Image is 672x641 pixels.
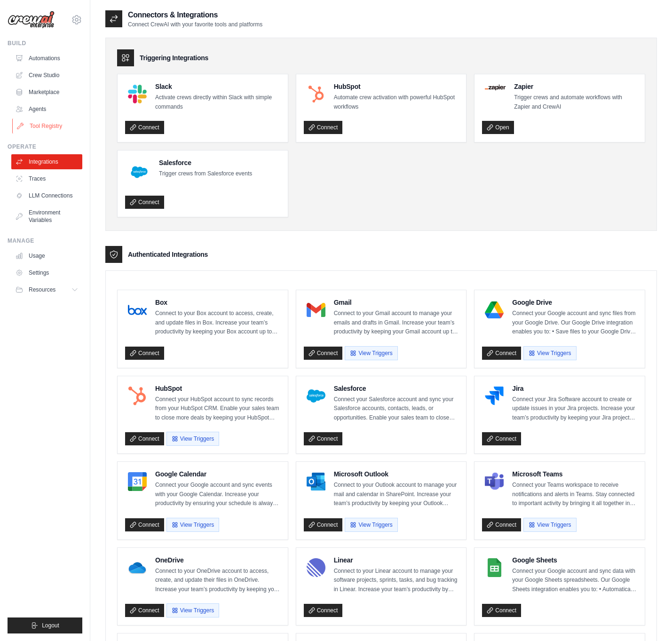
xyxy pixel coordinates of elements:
a: Connect [304,432,343,445]
a: Connect [482,604,521,617]
a: LLM Connections [11,188,82,203]
h4: Google Calendar [155,469,280,479]
img: Google Sheets Logo [485,558,504,577]
img: Zapier Logo [485,85,506,90]
span: Logout [42,622,59,629]
button: Logout [8,617,82,633]
a: Marketplace [11,85,82,100]
h2: Connectors & Integrations [128,9,262,21]
h4: Slack [155,82,280,91]
a: Connect [304,347,343,360]
a: Connect [304,121,343,134]
p: Connect your Google account and sync data with your Google Sheets spreadsheets. Our Google Sheets... [512,567,637,594]
a: Connect [125,347,164,360]
a: Connect [482,347,521,360]
button: Resources [11,282,82,297]
p: Connect your Google account and sync files from your Google Drive. Our Google Drive integration e... [512,309,637,337]
img: Salesforce Logo [128,161,150,183]
a: Traces [11,171,82,186]
h4: Google Drive [512,298,637,307]
img: HubSpot Logo [128,387,147,405]
img: OneDrive Logo [128,558,147,577]
p: Connect your Jira Software account to create or update issues in your Jira projects. Increase you... [512,395,637,423]
p: Connect your HubSpot account to sync records from your HubSpot CRM. Enable your sales team to clo... [155,395,280,423]
img: Salesforce Logo [307,387,325,405]
button: View Triggers [345,346,397,360]
span: Resources [29,286,55,293]
h4: Zapier [514,82,637,91]
img: Gmail Logo [307,301,325,319]
a: Connect [304,604,343,617]
a: Connect [125,604,164,617]
h4: Gmail [334,298,459,307]
h4: Microsoft Teams [512,469,637,479]
h4: Jira [512,384,637,393]
p: Automate crew activation with powerful HubSpot workflows [334,93,459,111]
h4: Google Sheets [512,555,637,565]
h3: Triggering Integrations [140,53,208,63]
a: Connect [304,518,343,531]
p: Connect your Google account and sync events with your Google Calendar. Increase your productivity... [155,481,280,508]
img: Box Logo [128,301,147,319]
img: Jira Logo [485,387,504,405]
img: HubSpot Logo [307,85,325,103]
img: Microsoft Teams Logo [485,472,504,491]
h4: Microsoft Outlook [334,469,459,479]
h4: OneDrive [155,555,280,565]
p: Activate crews directly within Slack with simple commands [155,93,280,111]
h4: HubSpot [334,82,459,91]
p: Connect to your Box account to access, create, and update files in Box. Increase your team’s prod... [155,309,280,337]
h4: Salesforce [159,158,252,167]
p: Trigger crews and automate workflows with Zapier and CrewAI [514,93,637,111]
a: Environment Variables [11,205,82,228]
h4: Linear [334,555,459,565]
a: Automations [11,51,82,66]
a: Settings [11,265,82,280]
p: Connect to your OneDrive account to access, create, and update their files in OneDrive. Increase ... [155,567,280,594]
a: Connect [125,518,164,531]
h4: HubSpot [155,384,280,393]
p: Connect CrewAI with your favorite tools and platforms [128,21,262,28]
div: Manage [8,237,82,245]
a: Connect [482,518,521,531]
div: Build [8,40,82,47]
button: View Triggers [345,518,397,532]
p: Connect to your Linear account to manage your software projects, sprints, tasks, and bug tracking... [334,567,459,594]
a: Agents [11,102,82,117]
button: View Triggers [166,518,219,532]
h4: Salesforce [334,384,459,393]
a: Connect [125,121,164,134]
h3: Authenticated Integrations [128,250,208,259]
img: Google Calendar Logo [128,472,147,491]
a: Connect [482,432,521,445]
a: Integrations [11,154,82,169]
a: Crew Studio [11,68,82,83]
img: Linear Logo [307,558,325,577]
a: Open [482,121,514,134]
p: Connect your Salesforce account and sync your Salesforce accounts, contacts, leads, or opportunit... [334,395,459,423]
h4: Box [155,298,280,307]
img: Microsoft Outlook Logo [307,472,325,491]
p: Trigger crews from Salesforce events [159,169,252,179]
button: View Triggers [523,346,576,360]
p: Connect to your Outlook account to manage your mail and calendar in SharePoint. Increase your tea... [334,481,459,508]
img: Logo [8,11,55,29]
button: View Triggers [166,603,219,617]
a: Connect [125,432,164,445]
p: Connect to your Gmail account to manage your emails and drafts in Gmail. Increase your team’s pro... [334,309,459,337]
button: View Triggers [523,518,576,532]
a: Usage [11,248,82,263]
p: Connect your Teams workspace to receive notifications and alerts in Teams. Stay connected to impo... [512,481,637,508]
div: Operate [8,143,82,150]
a: Connect [125,196,164,209]
a: Tool Registry [12,119,83,134]
img: Google Drive Logo [485,301,504,319]
button: View Triggers [166,432,219,446]
img: Slack Logo [128,85,147,103]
